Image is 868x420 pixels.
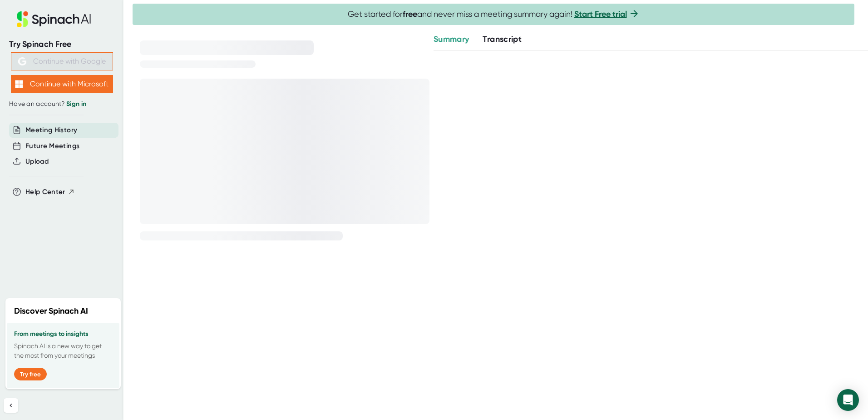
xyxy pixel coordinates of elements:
a: Start Free trial [574,9,627,19]
button: Transcript [483,33,522,45]
button: Summary [434,33,469,45]
button: Continue with Google [11,52,113,70]
span: Get started for and never miss a meeting summary again! [348,9,640,20]
button: Continue with Microsoft [11,75,113,93]
img: Aehbyd4JwY73AAAAAElFTkSuQmCC [18,57,26,65]
button: Try free [14,368,47,380]
div: Open Intercom Messenger [837,389,859,411]
div: Try Spinach Free [9,39,114,50]
h3: From meetings to insights [14,330,112,338]
span: Help Center [25,187,65,197]
button: Meeting History [25,125,77,135]
span: Transcript [483,34,522,44]
a: Sign in [66,100,86,108]
button: Future Meetings [25,141,79,151]
b: free [403,9,417,19]
p: Spinach AI is a new way to get the most from your meetings [14,341,112,360]
button: Help Center [25,187,75,197]
button: Upload [25,156,49,167]
h2: Discover Spinach AI [14,305,88,317]
button: Collapse sidebar [4,398,18,413]
span: Summary [434,34,469,44]
div: Have an account? [9,100,114,108]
